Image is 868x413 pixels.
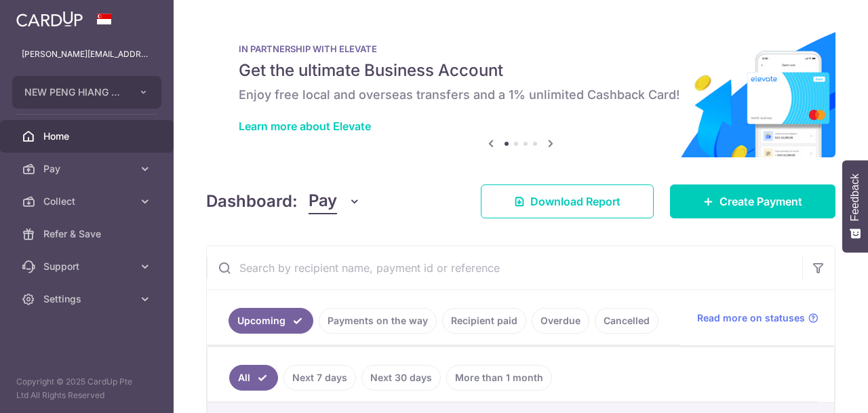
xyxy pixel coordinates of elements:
[442,308,526,334] a: Recipient paid
[207,246,802,290] input: Search by recipient name, payment id or reference
[239,119,371,133] a: Learn more about Elevate
[309,189,337,214] span: Pay
[530,193,620,210] span: Download Report
[849,174,861,221] span: Feedback
[532,308,589,334] a: Overdue
[43,130,133,143] span: Home
[697,311,818,325] a: Read more on statuses
[16,11,83,27] img: CardUp
[229,365,278,391] a: All
[43,162,133,176] span: Pay
[206,189,298,214] h4: Dashboard:
[309,189,361,214] button: Pay
[229,308,313,334] a: Upcoming
[43,227,133,241] span: Refer & Save
[697,311,805,325] span: Read more on statuses
[22,47,152,61] p: [PERSON_NAME][EMAIL_ADDRESS][DOMAIN_NAME]
[43,260,133,273] span: Support
[595,308,658,334] a: Cancelled
[446,365,552,391] a: More than 1 month
[670,184,835,218] a: Create Payment
[206,22,835,157] img: Renovation banner
[24,85,125,99] span: NEW PENG HIANG PTE. LTD.
[12,76,161,109] button: NEW PENG HIANG PTE. LTD.
[481,184,654,218] a: Download Report
[842,160,868,252] button: Feedback - Show survey
[283,365,356,391] a: Next 7 days
[239,43,803,54] p: IN PARTNERSHIP WITH ELEVATE
[43,292,133,306] span: Settings
[319,308,437,334] a: Payments on the way
[43,195,133,208] span: Collect
[719,193,802,210] span: Create Payment
[239,60,803,81] h5: Get the ultimate Business Account
[361,365,441,391] a: Next 30 days
[239,87,803,103] h6: Enjoy free local and overseas transfers and a 1% unlimited Cashback Card!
